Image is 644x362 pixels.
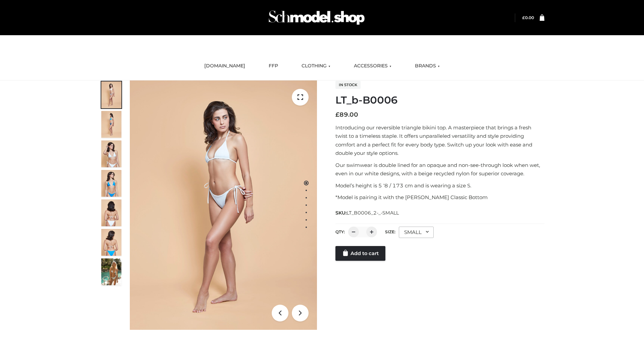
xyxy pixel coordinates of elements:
a: £0.00 [522,15,534,20]
span: LT_B0006_2-_-SMALL [346,210,399,216]
a: FFP [264,59,283,73]
a: ACCESSORIES [349,59,396,73]
span: £ [522,15,525,20]
p: *Model is pairing it with the [PERSON_NAME] Classic Bottom [335,193,544,202]
label: QTY: [335,229,345,234]
p: Model’s height is 5 ‘8 / 173 cm and is wearing a size S. [335,181,544,190]
img: Arieltop_CloudNine_AzureSky2.jpg [101,258,121,285]
a: CLOTHING [297,59,335,73]
bdi: 0.00 [522,15,534,20]
label: Size: [385,229,395,234]
span: In stock [335,81,361,89]
img: ArielClassicBikiniTop_CloudNine_AzureSky_OW114ECO_1 [130,80,317,330]
img: ArielClassicBikiniTop_CloudNine_AzureSky_OW114ECO_8-scaled.jpg [101,229,121,256]
img: ArielClassicBikiniTop_CloudNine_AzureSky_OW114ECO_2-scaled.jpg [101,111,121,138]
p: Our swimwear is double lined for an opaque and non-see-through look when wet, even in our white d... [335,161,544,178]
img: ArielClassicBikiniTop_CloudNine_AzureSky_OW114ECO_7-scaled.jpg [101,199,121,226]
a: [DOMAIN_NAME] [199,59,250,73]
span: SKU: [335,209,399,217]
img: ArielClassicBikiniTop_CloudNine_AzureSky_OW114ECO_3-scaled.jpg [101,140,121,167]
p: Introducing our reversible triangle bikini top. A masterpiece that brings a fresh twist to a time... [335,123,544,158]
img: ArielClassicBikiniTop_CloudNine_AzureSky_OW114ECO_1-scaled.jpg [101,81,121,108]
a: BRANDS [410,59,445,73]
h1: LT_b-B0006 [335,94,544,106]
span: £ [335,111,339,118]
img: Schmodel Admin 964 [266,4,367,31]
a: Add to cart [335,246,385,261]
div: SMALL [399,227,434,238]
bdi: 89.00 [335,111,358,118]
img: ArielClassicBikiniTop_CloudNine_AzureSky_OW114ECO_4-scaled.jpg [101,170,121,197]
